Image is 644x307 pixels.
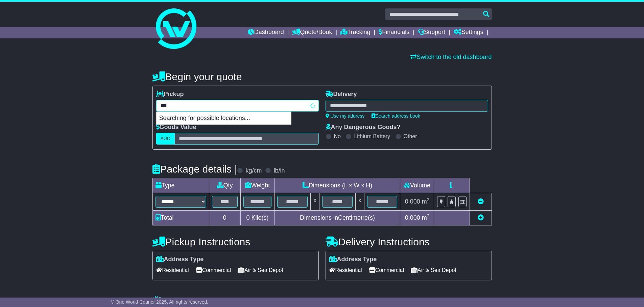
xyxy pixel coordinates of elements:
h4: Warranty & Insurance [152,296,492,307]
label: lb/in [273,167,285,175]
td: Total [152,211,209,225]
sup: 3 [427,213,430,218]
a: Switch to the old dashboard [410,54,492,60]
a: Settings [454,27,483,38]
label: Other [404,133,417,140]
label: Lithium Battery [354,133,390,140]
td: Dimensions in Centimetre(s) [275,211,400,225]
td: Type [152,178,209,193]
span: Residential [156,265,189,275]
label: Delivery [326,91,357,98]
span: 0 [246,214,249,221]
span: Commercial [196,265,231,275]
span: Air & Sea Depot [238,265,283,275]
a: Search address book [372,113,420,119]
a: Financials [379,27,409,38]
h4: Package details | [152,163,237,175]
span: m [422,214,430,221]
td: Weight [240,178,275,193]
label: Pickup [156,91,184,98]
label: Address Type [329,256,377,263]
span: Commercial [369,265,404,275]
a: Tracking [340,27,370,38]
typeahead: Please provide city [156,100,319,112]
a: Quote/Book [292,27,332,38]
h4: Delivery Instructions [326,236,492,247]
a: Dashboard [248,27,284,38]
span: Residential [329,265,362,275]
td: x [311,193,319,211]
label: No [334,133,341,140]
a: Remove this item [478,198,484,205]
label: AUD [156,133,175,145]
a: Support [418,27,445,38]
span: m [422,198,430,205]
td: Volume [400,178,434,193]
h4: Begin your quote [152,71,492,82]
a: Use my address [326,113,365,119]
span: 0.000 [405,198,420,205]
label: Goods Value [156,124,196,131]
td: x [355,193,364,211]
a: Add new item [478,214,484,221]
label: Address Type [156,256,204,263]
span: © One World Courier 2025. All rights reserved. [111,299,209,305]
label: Any Dangerous Goods? [326,124,401,131]
p: Searching for possible locations... [157,112,291,125]
td: Dimensions (L x W x H) [275,178,400,193]
span: Air & Sea Depot [411,265,456,275]
label: kg/cm [245,167,262,175]
td: Kilo(s) [240,211,275,225]
td: 0 [209,211,240,225]
sup: 3 [427,197,430,202]
span: 0.000 [405,214,420,221]
h4: Pickup Instructions [152,236,319,247]
td: Qty [209,178,240,193]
